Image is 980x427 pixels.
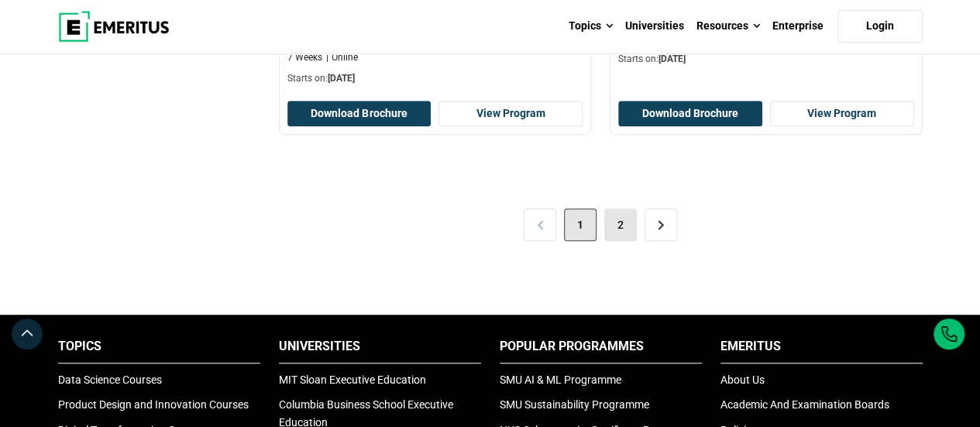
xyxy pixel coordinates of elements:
[500,374,621,386] a: SMU AI & ML Programme
[287,51,322,64] p: 7 Weeks
[58,398,249,411] a: Product Design and Innovation Courses
[604,208,637,241] a: 2
[287,72,583,85] p: Starts on:
[658,53,686,64] span: [DATE]
[328,73,355,84] span: [DATE]
[326,51,358,64] p: Online
[645,208,677,241] a: >
[618,101,762,127] button: Download Brochure
[564,208,597,241] span: 1
[438,101,583,127] a: View Program
[287,101,432,127] button: Download Brochure
[58,374,162,386] a: Data Science Courses
[618,53,914,66] p: Starts on:
[720,398,889,411] a: Academic And Examination Boards
[500,398,649,411] a: SMU Sustainability Programme
[720,374,765,386] a: About Us
[837,10,923,43] a: Login
[279,374,426,386] a: MIT Sloan Executive Education
[770,101,914,127] a: View Program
